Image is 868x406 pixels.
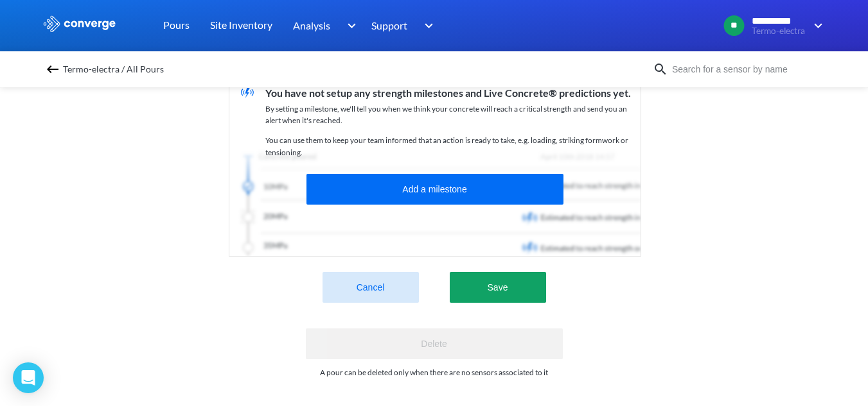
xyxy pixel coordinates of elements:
p: By setting a milestone, we'll tell you when we think your concrete will reach a critical strength... [265,103,641,127]
p: A pour can be deleted only when there are no sensors associated to it [320,367,548,379]
button: Add a milestone [306,174,563,205]
button: Save [450,272,546,303]
span: Support [371,17,407,33]
span: You have not setup any strength milestones and Live Concrete® predictions yet. [265,87,631,99]
span: Termo-electra / All Pours [63,60,164,78]
img: downArrow.svg [806,18,826,33]
button: Cancel [323,272,419,303]
img: backspace.svg [45,62,60,77]
span: Termo-electra [752,26,806,36]
button: Delete [306,328,563,359]
img: logo_ewhite.svg [42,15,117,32]
img: icon-search.svg [653,62,668,77]
p: You can use them to keep your team informed that an action is ready to take, e.g. loading, striki... [265,135,641,158]
img: downArrow.svg [416,18,437,33]
div: Open Intercom Messenger [13,362,44,393]
img: downArrow.svg [339,18,359,33]
input: Search for a sensor by name [668,62,824,76]
span: Analysis [293,17,330,33]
